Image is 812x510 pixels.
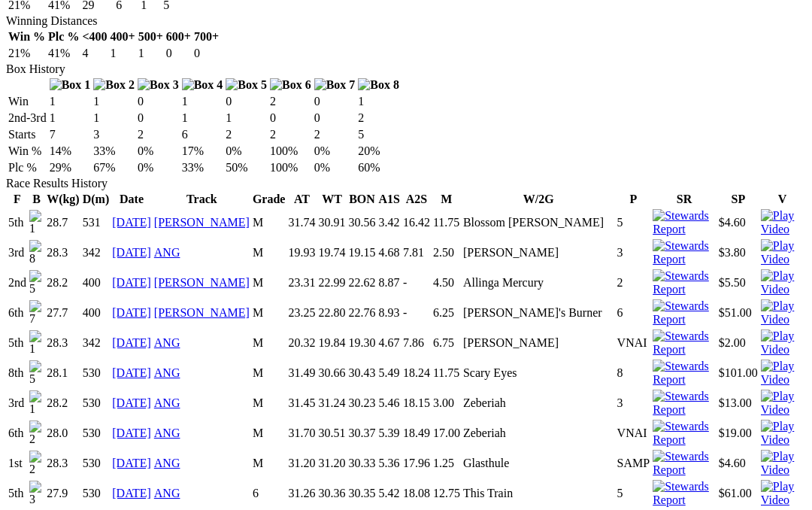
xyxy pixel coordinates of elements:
[112,487,151,499] a: [DATE]
[82,192,111,207] th: D(m)
[653,480,716,507] img: Stewards Report
[761,433,804,446] a: View replay
[8,479,27,508] td: 5th
[287,269,316,297] td: 23.31
[8,208,27,237] td: 5th
[761,493,804,506] a: View replay
[137,127,180,142] td: 2
[225,94,268,109] td: 0
[8,192,27,207] th: F
[402,299,431,327] td: -
[92,94,135,109] td: 1
[46,389,80,417] td: 28.2
[181,160,224,175] td: 33%
[462,359,615,387] td: Scary Eyes
[252,269,286,297] td: M
[8,269,27,297] td: 2nd
[112,306,151,319] a: [DATE]
[402,329,431,357] td: 7.86
[377,449,400,478] td: 5.36
[110,29,136,44] th: 400+
[432,419,461,448] td: 17.00
[314,78,356,92] img: Box 7
[432,359,461,387] td: 11.75
[761,360,804,387] img: Play Video
[50,78,91,92] img: Box 1
[181,127,224,142] td: 6
[718,299,759,327] td: $51.00
[347,449,376,478] td: 30.33
[761,329,804,357] img: Play Video
[462,329,615,357] td: [PERSON_NAME]
[287,208,316,237] td: 31.74
[252,299,286,327] td: M
[287,329,316,357] td: 20.32
[358,78,399,92] img: Box 8
[46,208,80,237] td: 28.7
[317,479,346,508] td: 30.36
[137,144,180,159] td: 0%
[462,238,615,267] td: [PERSON_NAME]
[225,111,268,126] td: 1
[182,78,223,92] img: Box 4
[347,359,376,387] td: 30.43
[29,210,44,235] img: 1
[29,240,44,266] img: 8
[617,419,651,448] td: VNAI
[432,389,461,417] td: 3.00
[112,457,151,469] a: [DATE]
[617,449,651,478] td: SAMP
[82,208,111,237] td: 531
[110,46,136,61] td: 1
[193,29,220,44] th: 700+
[82,449,111,478] td: 530
[46,479,80,508] td: 27.9
[718,208,759,237] td: $4.60
[8,46,46,61] td: 21%
[617,359,651,387] td: 8
[92,144,135,159] td: 33%
[46,449,80,478] td: 28.3
[377,419,400,448] td: 5.39
[402,208,431,237] td: 16.42
[138,29,164,44] th: 500+
[6,14,806,28] div: Winning Distances
[46,269,80,297] td: 28.2
[462,208,615,237] td: Blossom [PERSON_NAME]
[718,238,759,267] td: $3.80
[402,479,431,508] td: 18.08
[761,373,804,386] a: View replay
[377,389,400,417] td: 5.46
[252,449,286,478] td: M
[181,144,224,159] td: 17%
[112,276,151,289] a: [DATE]
[317,359,346,387] td: 30.66
[462,192,615,207] th: W/2G
[287,419,316,448] td: 31.70
[270,78,311,92] img: Box 6
[347,299,376,327] td: 22.76
[47,29,80,44] th: Plc %
[137,111,180,126] td: 0
[82,238,111,267] td: 342
[347,419,376,448] td: 30.37
[718,449,759,478] td: $4.60
[29,330,44,356] img: 1
[317,299,346,327] td: 22.80
[317,269,346,297] td: 22.99
[49,127,92,142] td: 7
[137,160,180,175] td: 0%
[46,419,80,448] td: 28.0
[317,389,346,417] td: 31.24
[46,238,80,267] td: 28.3
[29,481,44,506] img: 3
[432,238,461,267] td: 2.50
[82,389,111,417] td: 530
[81,29,108,44] th: <400
[347,329,376,357] td: 19.30
[181,111,224,126] td: 1
[154,216,250,229] a: [PERSON_NAME]
[287,192,316,207] th: AT
[29,360,44,386] img: 5
[46,359,80,387] td: 28.1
